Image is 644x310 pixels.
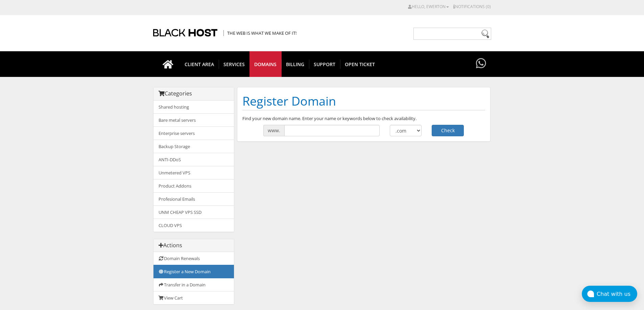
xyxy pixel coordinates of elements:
[156,51,180,77] a: Go to homepage
[249,60,282,69] span: Domains
[219,60,250,69] span: SERVICES
[159,91,229,97] h3: Categories
[408,4,449,9] a: Hello, Ewerton
[153,140,234,153] a: Backup Storage
[153,265,234,278] a: Register a New Domain
[180,60,219,69] span: CLIENT AREA
[153,101,234,114] a: Shared hosting
[153,153,234,166] a: ANTI-DDoS
[340,60,380,69] span: Open Ticket
[223,30,296,36] span: The Web is what we make of it!
[153,113,234,127] a: Bare metal servers
[597,291,637,297] div: Chat with us
[153,126,234,140] a: Enterprise servers
[180,51,219,77] a: CLIENT AREA
[153,166,234,179] a: Unmetered VPS
[159,243,229,249] h3: Actions
[474,51,488,76] a: Have questions?
[153,291,234,304] a: View Cart
[153,219,234,232] a: CLOUD VPS
[582,286,637,302] button: Chat with us
[432,125,464,136] button: Check
[309,51,340,77] a: Support
[263,125,284,136] span: www.
[413,28,491,40] input: Need help?
[281,60,309,69] span: Billing
[219,51,250,77] a: SERVICES
[153,192,234,206] a: Profesional Emails
[249,51,282,77] a: Domains
[153,252,234,265] a: Domain Renewals
[281,51,309,77] a: Billing
[453,4,491,9] a: Notifications (0)
[153,205,234,219] a: UNM CHEAP VPS SSD
[242,115,485,121] p: Find your new domain name. Enter your name or keywords below to check availability.
[340,51,380,77] a: Open Ticket
[242,92,485,110] h1: Register Domain
[153,278,234,291] a: Transfer in a Domain
[309,60,340,69] span: Support
[153,179,234,193] a: Product Addons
